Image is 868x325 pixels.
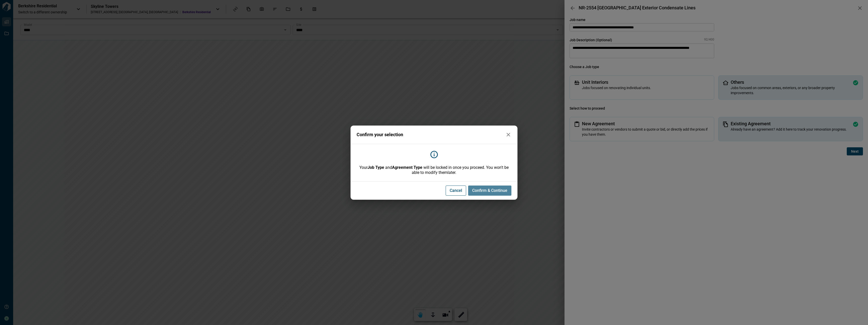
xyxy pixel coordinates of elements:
[450,188,462,193] span: Cancel
[472,188,507,193] span: Confirm & Continue
[357,132,403,137] span: Confirm your selection
[392,165,422,170] b: Agreement Type
[468,186,511,196] button: Confirm & Continue
[446,186,466,196] button: Cancel
[367,165,384,170] b: Job Type
[357,165,511,175] span: Your and will be locked in once you proceed. You won't be able to modify them later.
